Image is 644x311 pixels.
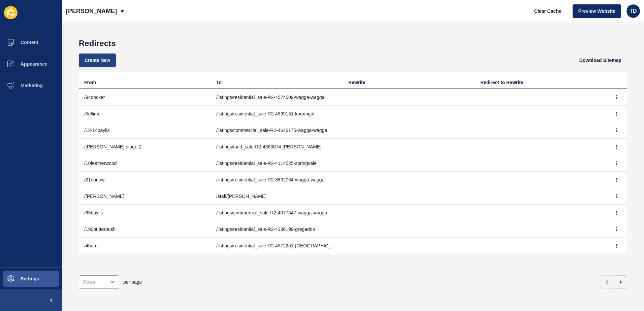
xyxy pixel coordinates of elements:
td: /listings/residential_sale-R2-4572251-[GEOGRAPHIC_DATA] [211,238,343,254]
td: /listings/residential_sale-R2-4574509-wagga-wagga [211,89,343,106]
h1: Redirects [79,39,627,48]
span: Download Sitemap [579,57,621,64]
td: /4hurd [79,238,211,254]
div: Rewrite [348,79,365,86]
td: /listings/commercial_sale-R2-4077547-wagga-wagga [211,205,343,221]
span: Preview Website [578,8,615,14]
td: /21darlow [79,172,211,188]
span: Create New [85,57,110,64]
div: Redirect to Rewrite [480,79,523,86]
button: Clear Cache [528,4,567,18]
span: Clear Cache [534,8,561,14]
td: /[PERSON_NAME] [79,188,211,205]
button: Create New [79,54,116,67]
td: /10featherwood [79,155,211,172]
button: Download Sitemap [574,54,627,67]
td: /listings/residential_sale-R2-4114525-springvale [211,155,343,172]
td: /staff/[PERSON_NAME] [211,188,343,205]
td: /94docker [79,89,211,106]
td: /listings/residential_sale-R2-4599151-kooringal [211,106,343,122]
td: /listings/commercial_sale-R2-4646175-wagga-wagga [211,122,343,139]
td: /190butterbush [79,221,211,238]
td: /listings/land_sale-R2-4363674-[PERSON_NAME] [211,139,343,155]
div: To [216,79,222,86]
div: open menu [79,275,119,289]
td: /5ellimo [79,106,211,122]
span: per page [123,279,142,285]
td: /[PERSON_NAME]-stage-2 [79,139,211,155]
td: /12-14baylis [79,122,211,139]
span: TD [630,8,637,14]
td: /65baylis [79,205,211,221]
button: Preview Website [573,4,621,18]
td: /listings/residential_sale-R2-3832064-wagga-wagga [211,172,343,188]
p: [PERSON_NAME] [66,3,117,20]
div: From [84,79,96,86]
td: /listings/residential_sale-R2-4386199-gregadoo [211,221,343,238]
